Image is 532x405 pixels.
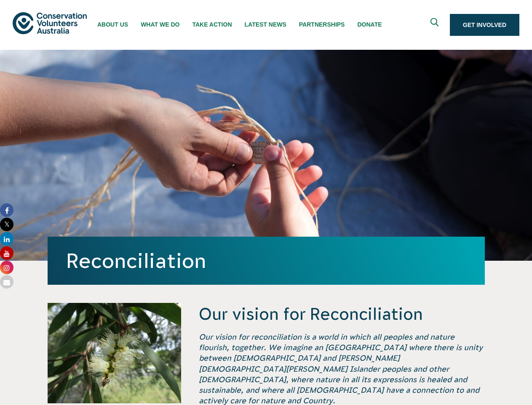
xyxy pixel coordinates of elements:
[199,303,484,325] h4: Our vision for Reconciliation
[97,21,128,28] span: About Us
[13,12,87,34] img: logo.svg
[299,21,345,28] span: Partnerships
[425,15,446,35] button: Expand search box Close search box
[199,332,483,405] em: Our vision for reconciliation is a world in which all peoples and nature flourish, together. We i...
[66,249,466,272] h1: Reconciliation
[141,21,179,28] span: What We Do
[430,18,441,32] span: Expand search box
[192,21,232,28] span: Take Action
[245,21,286,28] span: Latest News
[357,21,382,28] span: Donate
[450,14,519,36] a: Get Involved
